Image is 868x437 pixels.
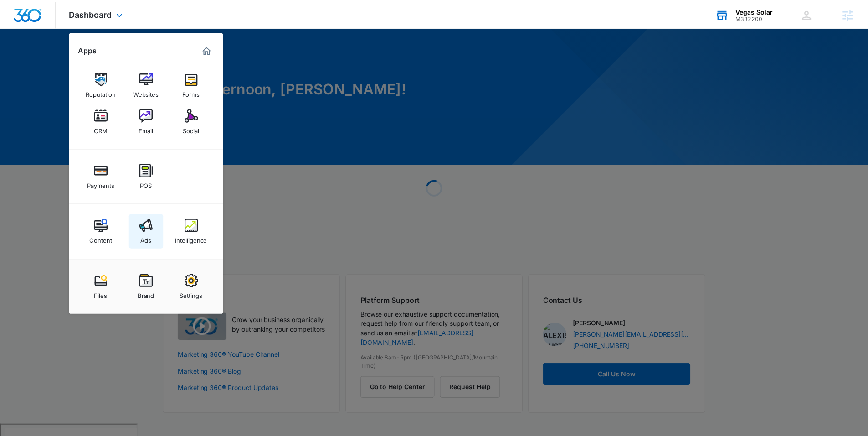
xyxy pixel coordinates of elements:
[130,270,164,304] a: Brand
[140,122,154,134] div: Email
[130,104,164,138] a: Email
[139,288,155,300] div: Brand
[176,232,209,244] div: Intelligence
[175,104,210,138] a: Social
[88,177,115,189] div: Payments
[184,85,201,97] div: Forms
[95,122,108,134] div: CRM
[25,53,32,60] img: tab_domain_overview_orange.svg
[15,15,22,22] img: logo_orange.svg
[84,104,119,138] a: CRM
[84,270,119,304] a: Files
[84,67,119,102] a: Reputation
[95,288,108,300] div: Files
[15,24,22,31] img: website_grey.svg
[741,7,779,14] div: account name
[130,67,164,102] a: Websites
[91,53,98,60] img: tab_keywords_by_traffic_grey.svg
[175,270,210,304] a: Settings
[26,15,45,22] div: v 4.0.25
[87,85,117,97] div: Reputation
[84,159,119,193] a: Payments
[90,232,113,244] div: Content
[142,232,153,244] div: Ads
[134,85,160,97] div: Websites
[70,8,113,18] span: Dashboard
[24,24,100,31] div: Domain: [DOMAIN_NAME]
[181,288,204,300] div: Settings
[741,14,779,21] div: account id
[175,67,210,102] a: Forms
[141,177,153,189] div: POS
[185,122,201,134] div: Social
[175,214,210,249] a: Intelligence
[101,54,154,60] div: Keywords by Traffic
[130,159,164,193] a: POS
[201,42,216,57] a: Marketing 360® Dashboard
[79,45,98,54] h2: Apps
[130,214,164,249] a: Ads
[84,214,119,249] a: Content
[35,54,82,60] div: Domain Overview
